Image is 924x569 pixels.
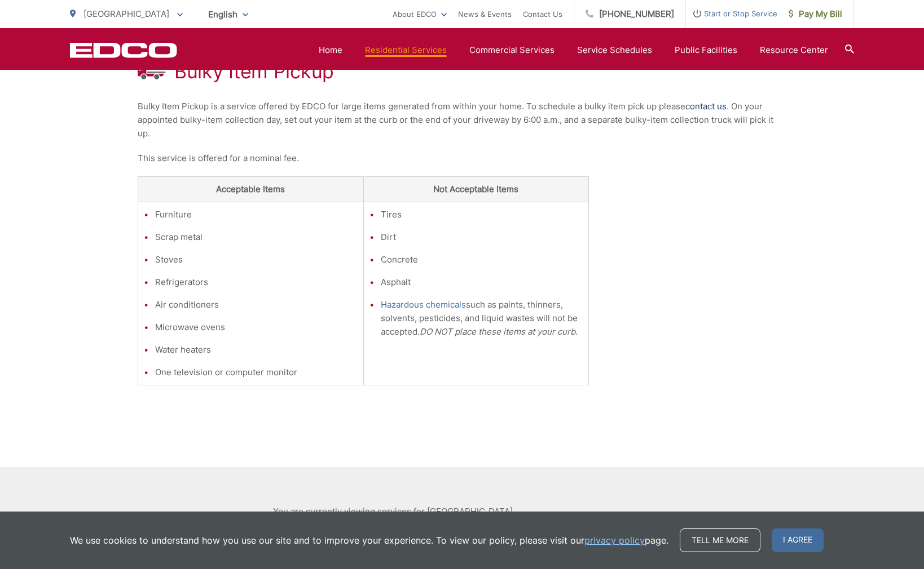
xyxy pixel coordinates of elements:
a: Contact Us [523,7,562,21]
li: Microwave ovens [155,321,358,334]
strong: Acceptable Items [216,184,285,194]
li: Water heaters [155,343,358,357]
li: Tires [381,208,583,221]
li: Furniture [155,208,358,221]
a: Hazardous chemicals [381,298,466,312]
li: One television or computer monitor [155,366,358,379]
li: Concrete [381,253,583,266]
p: This service is offered for a nominal fee. [138,152,786,165]
a: Resource Center [760,43,828,57]
h1: Bulky Item Pickup [174,60,334,83]
li: Scrap metal [155,230,358,244]
a: News & Events [458,7,512,21]
span: [GEOGRAPHIC_DATA] [83,8,169,19]
li: such as paints, thinners, solvents, pesticides, and liquid wastes will not be accepted. [381,298,583,339]
a: Commercial Services [469,43,555,57]
p: Bulky Item Pickup is a service offered by EDCO for large items generated from within your home. T... [138,100,786,140]
li: Stoves [155,253,358,266]
li: Refrigerators [155,275,358,289]
a: privacy policy [584,534,645,547]
a: Residential Services [365,43,447,57]
li: Air conditioners [155,298,358,312]
a: Service Schedules [577,43,652,57]
p: We use cookies to understand how you use our site and to improve your experience. To view our pol... [70,534,668,547]
li: Dirt [381,230,583,244]
span: Pay My Bill [789,7,842,21]
a: contact us [685,100,727,113]
a: Home [319,43,342,57]
a: Tell me more [680,528,760,552]
p: You are currently viewing services for [GEOGRAPHIC_DATA]. Enter a zip code to if you want to swit... [273,505,515,532]
li: Asphalt [381,275,583,289]
em: DO NOT place these items at your curb. [420,326,578,337]
a: About EDCO [393,7,447,21]
span: English [200,5,257,24]
a: EDCD logo. Return to the homepage. [70,42,177,58]
a: Public Facilities [675,43,737,57]
strong: Not Acceptable Items [433,184,518,194]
